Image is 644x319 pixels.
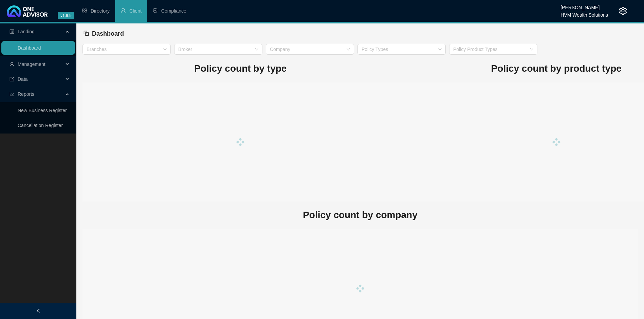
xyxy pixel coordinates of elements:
[560,9,608,17] div: HVM Wealth Solutions
[560,2,608,9] div: [PERSON_NAME]
[152,8,158,13] span: safety
[91,8,110,14] span: Directory
[10,92,14,96] span: line-chart
[18,108,67,113] a: New Business Register
[58,12,74,19] span: v1.9.9
[129,8,142,14] span: Client
[18,76,28,82] span: Data
[619,7,627,15] span: setting
[36,308,41,313] span: left
[18,61,45,67] span: Management
[121,8,126,13] span: user
[7,5,48,17] img: 2df55531c6924b55f21c4cf5d4484680-logo-light.svg
[18,123,63,128] a: Cancellation Register
[10,29,14,34] span: profile
[83,30,89,36] span: block
[18,91,34,97] span: Reports
[82,8,87,13] span: setting
[18,45,41,51] a: Dashboard
[82,61,399,76] h1: Policy count by type
[18,29,35,34] span: Landing
[82,208,638,223] h1: Policy count by company
[10,77,14,82] span: import
[10,62,14,67] span: user
[161,8,186,14] span: Compliance
[92,30,124,37] span: Dashboard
